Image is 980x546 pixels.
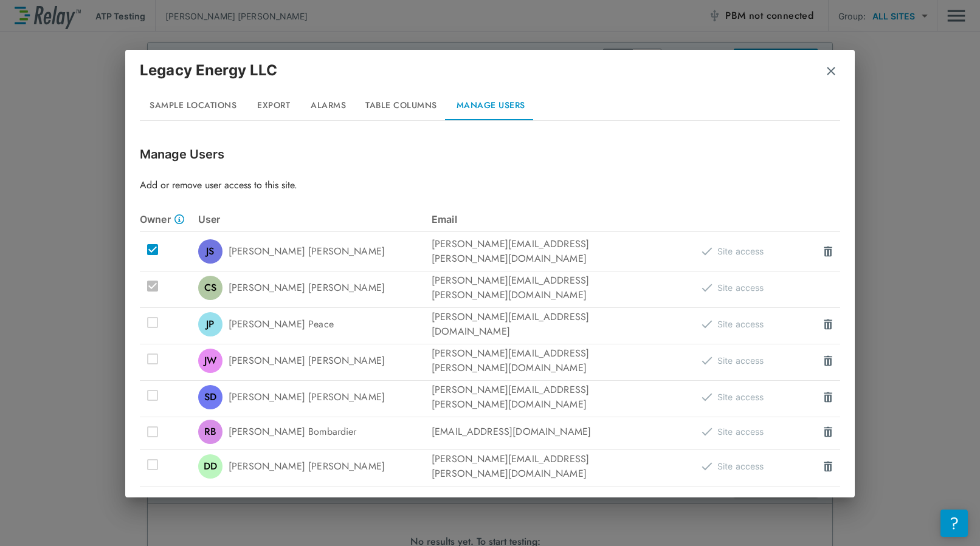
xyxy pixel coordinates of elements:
[822,318,834,330] img: Drawer Icon
[301,91,356,120] button: Alarms
[140,212,198,227] div: Owner
[702,244,764,259] div: Site access
[702,428,713,436] img: check Icon
[702,317,764,332] div: Site access
[198,385,223,409] div: SD
[198,312,223,336] div: JP
[702,281,764,295] div: Site access
[140,60,278,81] p: Legacy Energy LLC
[825,65,837,77] img: Remove
[702,353,764,368] div: Site access
[702,393,713,401] img: check Icon
[198,276,223,300] div: CS
[198,349,223,373] div: JW
[432,452,665,481] div: [PERSON_NAME][EMAIL_ADDRESS][PERSON_NAME][DOMAIN_NAME]
[432,425,665,439] div: [EMAIL_ADDRESS][DOMAIN_NAME]
[702,390,764,404] div: Site access
[198,420,223,444] div: RB
[198,239,432,264] div: [PERSON_NAME] [PERSON_NAME]
[140,178,840,193] p: Add or remove user access to this site.
[822,391,834,403] img: Drawer Icon
[432,346,665,375] div: [PERSON_NAME][EMAIL_ADDRESS][PERSON_NAME][DOMAIN_NAME]
[432,237,665,266] div: [PERSON_NAME][EMAIL_ADDRESS][PERSON_NAME][DOMAIN_NAME]
[702,247,713,256] img: check Icon
[432,212,665,227] div: Email
[822,355,834,367] img: Drawer Icon
[198,276,432,300] div: [PERSON_NAME] [PERSON_NAME]
[356,91,447,120] button: Table Columns
[432,310,665,339] div: [PERSON_NAME][EMAIL_ADDRESS][DOMAIN_NAME]
[198,454,432,479] div: [PERSON_NAME] [PERSON_NAME]
[198,239,223,264] div: JS
[702,284,713,292] img: check Icon
[198,312,432,336] div: [PERSON_NAME] Peace
[702,357,713,365] img: check Icon
[822,426,834,438] img: Drawer Icon
[432,383,665,412] div: [PERSON_NAME][EMAIL_ADDRESS][PERSON_NAME][DOMAIN_NAME]
[198,420,432,444] div: [PERSON_NAME] Bombardier
[246,91,301,120] button: Export
[822,460,834,473] img: Drawer Icon
[432,273,665,302] div: [PERSON_NAME][EMAIL_ADDRESS][PERSON_NAME][DOMAIN_NAME]
[702,425,764,439] div: Site access
[702,459,764,474] div: Site access
[198,212,432,227] div: User
[940,510,968,537] iframe: Resource center
[702,320,713,329] img: check Icon
[198,349,432,373] div: [PERSON_NAME] [PERSON_NAME]
[198,385,432,409] div: [PERSON_NAME] [PERSON_NAME]
[198,454,223,479] div: DD
[140,91,246,120] button: Sample Locations
[702,462,713,471] img: check Icon
[447,91,535,120] button: Manage Users
[140,145,840,163] p: Manage Users
[822,245,834,258] img: Drawer Icon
